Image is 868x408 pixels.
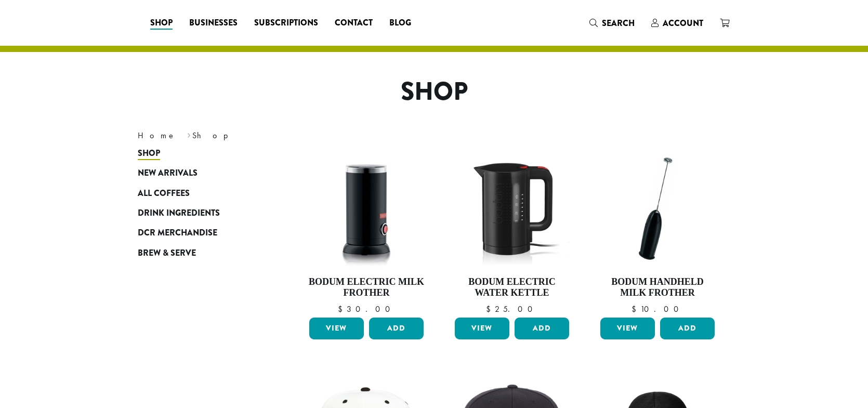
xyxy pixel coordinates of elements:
span: Account [663,17,703,29]
span: $ [338,304,347,314]
a: View [455,318,509,339]
button: Add [369,318,424,339]
button: Add [660,318,715,339]
a: Search [581,15,643,32]
a: Drink Ingredients [138,203,262,223]
span: Search [602,17,635,29]
span: All Coffees [138,187,190,200]
h4: Bodum Electric Water Kettle [452,277,572,299]
a: Bodum Electric Water Kettle $25.00 [452,149,572,313]
h4: Bodum Electric Milk Frother [307,277,426,299]
a: Brew & Serve [138,243,262,262]
bdi: 30.00 [338,304,395,314]
span: Shop [150,17,173,30]
bdi: 10.00 [632,304,683,314]
button: Add [515,318,569,339]
span: › [187,126,191,142]
span: Brew & Serve [138,247,196,260]
span: Blog [389,17,411,30]
h4: Bodum Handheld Milk Frother [598,277,717,299]
span: $ [632,304,640,314]
img: DP3927.01-002.png [598,149,717,268]
span: New Arrivals [138,167,198,180]
span: Shop [138,147,160,160]
a: New Arrivals [138,163,262,183]
span: Subscriptions [254,17,318,30]
img: DP3954.01-002.png [307,149,426,268]
span: Contact [335,17,373,30]
span: $ [486,304,495,314]
img: DP3955.01.png [452,149,572,268]
span: Businesses [189,17,238,30]
nav: Breadcrumb [138,129,418,142]
span: DCR Merchandise [138,227,217,240]
a: All Coffees [138,183,262,203]
a: View [309,318,364,339]
a: Bodum Handheld Milk Frother $10.00 [598,149,717,313]
a: Shop [138,143,262,163]
a: Shop [142,15,181,31]
span: Drink Ingredients [138,207,220,220]
a: Home [138,130,176,141]
bdi: 25.00 [486,304,537,314]
a: View [600,318,655,339]
a: DCR Merchandise [138,223,262,243]
a: Bodum Electric Milk Frother $30.00 [307,149,426,313]
h1: Shop [130,77,738,107]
